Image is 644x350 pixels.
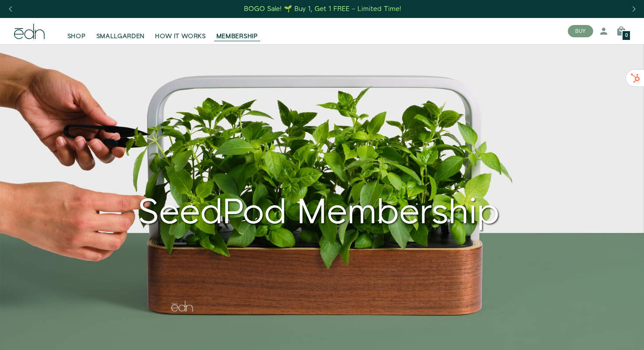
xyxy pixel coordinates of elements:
[568,25,593,37] button: BUY
[244,2,403,16] a: BOGO Sale! 🌱 Buy 1, Get 1 FREE – Limited Time!
[96,32,145,41] span: SMALLGARDEN
[211,21,263,41] a: MEMBERSHIP
[91,21,150,41] a: SMALLGARDEN
[150,21,211,41] a: HOW IT WORKS
[625,33,628,38] span: 0
[244,4,401,14] div: BOGO Sale! 🌱 Buy 1, Get 1 FREE – Limited Time!
[576,324,635,346] iframe: Opens a widget where you can find more information
[216,32,258,41] span: MEMBERSHIP
[62,21,91,41] a: SHOP
[67,32,86,41] span: SHOP
[155,32,205,41] span: HOW IT WORKS
[14,171,623,234] div: SeedPod Membership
